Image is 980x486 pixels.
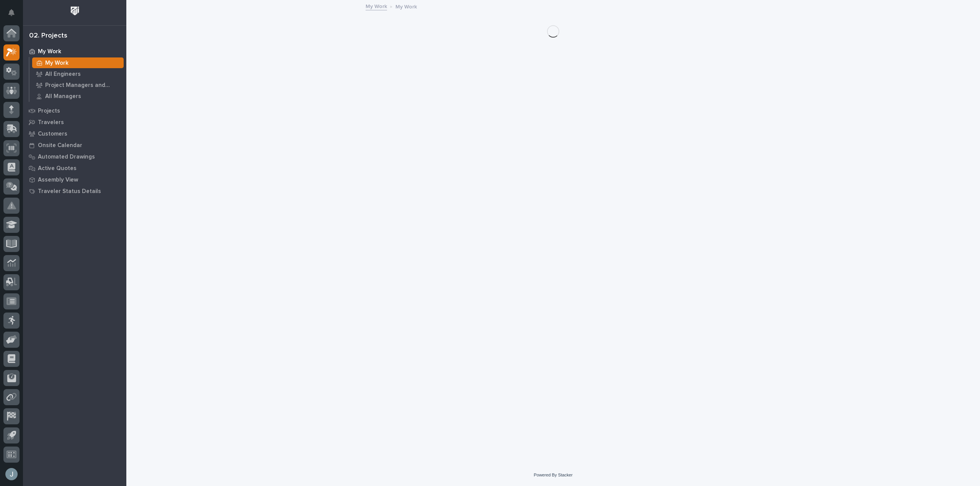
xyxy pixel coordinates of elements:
[534,473,572,477] a: Powered By Stacker
[29,32,67,40] div: 02. Projects
[45,71,81,78] p: All Engineers
[10,9,20,21] div: Notifications
[23,46,126,57] a: My Work
[23,174,126,185] a: Assembly View
[3,466,20,482] button: users-avatar
[38,177,78,183] p: Assembly View
[23,151,126,162] a: Automated Drawings
[29,57,126,68] a: My Work
[23,162,126,174] a: Active Quotes
[29,80,126,90] a: Project Managers and Engineers
[395,2,417,10] p: My Work
[3,5,20,21] button: Notifications
[45,93,81,100] p: All Managers
[38,142,82,149] p: Onsite Calendar
[23,116,126,128] a: Travelers
[366,2,387,10] a: My Work
[38,154,95,160] p: Automated Drawings
[23,128,126,139] a: Customers
[38,119,64,126] p: Travelers
[23,105,126,116] a: Projects
[29,91,126,101] a: All Managers
[45,60,69,67] p: My Work
[23,185,126,197] a: Traveler Status Details
[45,82,121,89] p: Project Managers and Engineers
[23,139,126,151] a: Onsite Calendar
[38,131,67,137] p: Customers
[38,108,60,115] p: Projects
[38,48,61,55] p: My Work
[68,4,82,18] img: Workspace Logo
[38,165,77,172] p: Active Quotes
[38,188,101,195] p: Traveler Status Details
[29,69,126,79] a: All Engineers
